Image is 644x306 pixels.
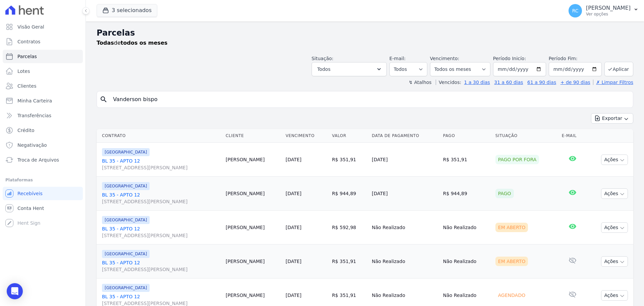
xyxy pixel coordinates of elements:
[329,177,369,211] td: R$ 944,89
[102,225,220,239] a: BL 35 - APTO 12[STREET_ADDRESS][PERSON_NAME]
[3,20,83,34] a: Visão Geral
[560,80,590,85] a: + de 90 dias
[7,283,23,299] div: Open Intercom Messenger
[3,187,83,200] a: Recebíveis
[312,62,387,76] button: Todos
[102,232,220,239] span: [STREET_ADDRESS][PERSON_NAME]
[223,177,283,211] td: [PERSON_NAME]
[3,109,83,122] a: Transferências
[586,5,631,11] p: [PERSON_NAME]
[17,142,47,148] span: Negativação
[430,56,459,61] label: Vencimento:
[17,97,52,104] span: Minha Carteira
[495,155,539,164] div: Pago por fora
[97,27,633,39] h2: Parcelas
[17,127,35,134] span: Crédito
[100,95,108,103] i: search
[223,211,283,245] td: [PERSON_NAME]
[559,129,586,143] th: E-mail
[493,56,526,61] label: Período Inicío:
[440,211,493,245] td: Não Realizado
[329,129,369,143] th: Valor
[102,148,150,156] span: [GEOGRAPHIC_DATA]
[369,129,440,143] th: Data de Pagamento
[17,83,36,89] span: Clientes
[440,129,493,143] th: Pago
[3,202,83,215] a: Conta Hent
[601,155,628,165] button: Ações
[369,177,440,211] td: [DATE]
[97,39,167,47] p: de
[102,191,220,205] a: BL 35 - APTO 12[STREET_ADDRESS][PERSON_NAME]
[549,55,602,62] label: Período Fim:
[369,211,440,245] td: Não Realizado
[102,284,150,292] span: [GEOGRAPHIC_DATA]
[495,291,528,300] div: Agendado
[601,290,628,301] button: Ações
[604,62,633,76] button: Aplicar
[495,223,528,232] div: Em Aberto
[102,164,220,171] span: [STREET_ADDRESS][PERSON_NAME]
[601,222,628,233] button: Ações
[285,191,301,196] a: [DATE]
[223,245,283,278] td: [PERSON_NAME]
[17,53,37,60] span: Parcelas
[17,190,43,197] span: Recebíveis
[285,225,301,230] a: [DATE]
[3,64,83,78] a: Lotes
[601,256,628,267] button: Ações
[329,143,369,177] td: R$ 351,91
[436,80,461,85] label: Vencidos:
[3,35,83,48] a: Contratos
[102,158,220,171] a: BL 35 - APTO 12[STREET_ADDRESS][PERSON_NAME]
[563,1,644,20] button: RC [PERSON_NAME] Ver opções
[493,129,559,143] th: Situação
[17,157,59,163] span: Troca de Arquivos
[223,143,283,177] td: [PERSON_NAME]
[102,182,150,190] span: [GEOGRAPHIC_DATA]
[3,138,83,152] a: Negativação
[317,65,330,73] span: Todos
[102,259,220,273] a: BL 35 - APTO 12[STREET_ADDRESS][PERSON_NAME]
[329,245,369,278] td: R$ 351,91
[3,94,83,107] a: Minha Carteira
[17,38,40,45] span: Contratos
[494,80,523,85] a: 31 a 60 dias
[97,40,114,46] strong: Todas
[591,113,633,124] button: Exportar
[369,245,440,278] td: Não Realizado
[409,80,431,85] label: ↯ Atalhos
[285,157,301,162] a: [DATE]
[593,80,633,85] a: ✗ Limpar Filtros
[495,257,528,266] div: Em Aberto
[3,153,83,167] a: Troca de Arquivos
[17,24,44,30] span: Visão Geral
[283,129,329,143] th: Vencimento
[17,112,51,119] span: Transferências
[572,8,579,13] span: RC
[285,259,301,264] a: [DATE]
[527,80,556,85] a: 61 a 90 dias
[97,4,157,17] button: 3 selecionados
[389,56,406,61] label: E-mail:
[369,143,440,177] td: [DATE]
[97,129,223,143] th: Contrato
[3,50,83,63] a: Parcelas
[17,205,44,212] span: Conta Hent
[102,198,220,205] span: [STREET_ADDRESS][PERSON_NAME]
[440,143,493,177] td: R$ 351,91
[102,266,220,273] span: [STREET_ADDRESS][PERSON_NAME]
[121,40,168,46] strong: todos os meses
[440,177,493,211] td: R$ 944,89
[102,216,150,224] span: [GEOGRAPHIC_DATA]
[312,56,333,61] label: Situação:
[601,188,628,199] button: Ações
[5,176,80,184] div: Plataformas
[285,293,301,298] a: [DATE]
[102,250,150,258] span: [GEOGRAPHIC_DATA]
[223,129,283,143] th: Cliente
[3,79,83,93] a: Clientes
[464,80,490,85] a: 1 a 30 dias
[586,11,631,17] p: Ver opções
[329,211,369,245] td: R$ 592,98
